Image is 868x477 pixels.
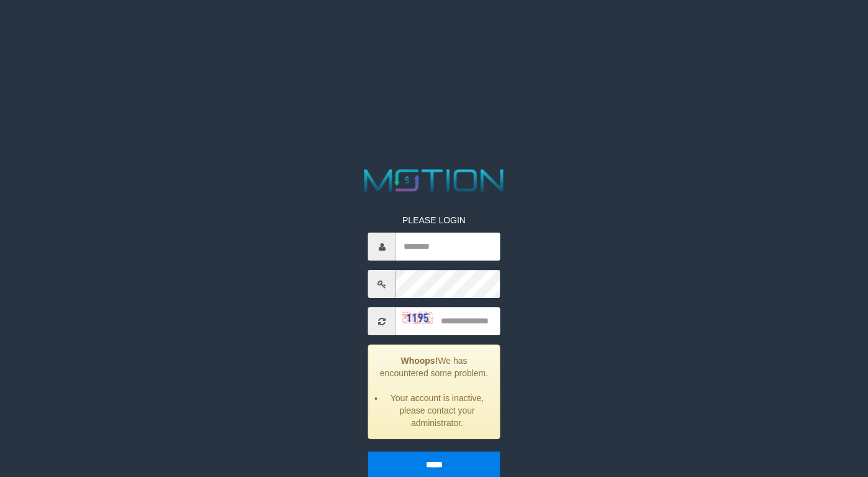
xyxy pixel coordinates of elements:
[358,165,510,195] img: MOTION_logo.png
[368,214,500,226] p: PLEASE LOGIN
[400,356,438,366] strong: Whoops!
[384,392,491,429] li: Your account is inactive, please contact your administrator.
[368,345,500,439] div: We has encountered some problem.
[402,312,433,324] img: captcha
